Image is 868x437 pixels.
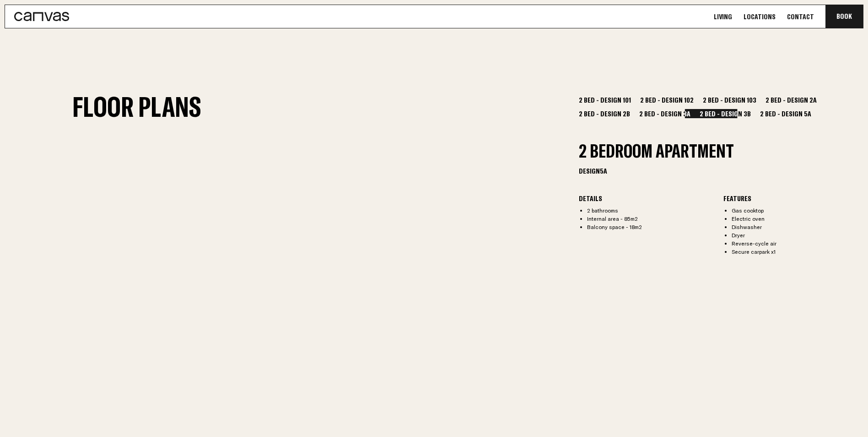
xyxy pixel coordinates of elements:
[587,223,723,231] li: Balcony space - 18m2
[587,207,723,215] li: 2 bathrooms
[732,207,868,215] li: Gas cooktop
[763,95,819,104] button: 2 Bed - Design 2A
[577,95,633,104] button: 2 Bed - Design 101
[579,142,868,159] h2: 2 Bedroom Apartment
[579,195,723,202] div: Details
[732,240,868,248] li: Reverse-cycle air
[637,109,693,118] button: 2 Bed - Design 3A
[72,95,507,156] h2: Floor Plans
[697,109,753,118] button: 2 Bed - Design 3B
[579,167,868,175] div: Design 5A
[587,215,723,223] li: Internal area - 85m2
[577,109,632,118] button: 2 Bed - Design 2B
[784,12,817,22] a: Contact
[723,195,868,202] div: Features
[732,215,868,223] li: Electric oven
[825,5,863,28] button: Book
[711,12,735,22] a: Living
[741,12,778,22] a: Locations
[732,248,868,256] li: Secure carpark x1
[732,223,868,231] li: Dishwasher
[701,95,759,104] button: 2 Bed - Design 103
[732,231,868,240] li: Dryer
[638,95,696,104] button: 2 Bed - Design 102
[758,109,814,118] button: 2 Bed - Design 5A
